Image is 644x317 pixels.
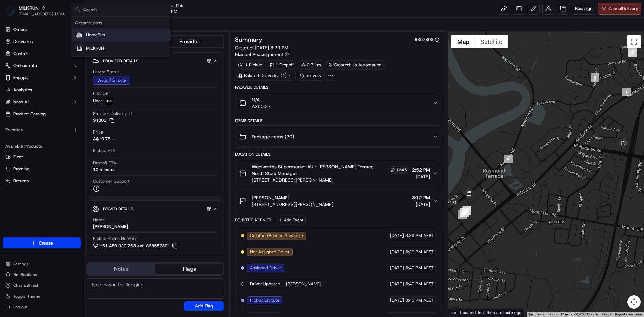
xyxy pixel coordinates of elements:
[235,152,442,157] div: Location Details
[3,302,81,312] button: Log out
[250,297,279,303] span: Pickup Enroute
[390,281,404,287] span: [DATE]
[5,166,78,172] a: Promise
[250,249,290,255] span: Not Assigned Driver
[13,39,33,45] span: Deliveries
[3,270,81,279] button: Notifications
[93,148,115,154] span: Pickup ETA
[93,90,109,96] span: Provider
[405,297,434,303] span: 3:40 PM AEST
[93,242,178,250] a: +61 480 020 263 ext. 86858739
[412,194,430,201] span: 3:12 PM
[405,249,434,255] span: 3:29 PM AEST
[93,136,110,142] span: A$10.78
[405,281,434,287] span: 3:40 PM AEST
[628,48,637,57] div: 3
[450,308,472,317] img: Google
[93,117,114,123] button: 94801
[463,206,471,215] div: 6
[72,18,170,28] div: Organizations
[103,58,138,64] span: Provider Details
[235,159,442,188] button: Woolworths Supermarket AU - [PERSON_NAME] Terrace North Store Manager1245[STREET_ADDRESS][PERSON_...
[252,194,289,201] span: [PERSON_NAME]
[86,45,104,51] span: MILKRUN
[19,5,39,11] span: MILKRUN
[93,129,103,135] span: Price
[155,36,223,47] button: Provider
[390,233,404,239] span: [DATE]
[13,51,28,57] span: Control
[235,37,262,43] h3: Summary
[93,160,116,166] span: Dropoff ETA
[93,217,105,223] span: Name
[608,6,638,12] span: Cancel Delivery
[297,71,325,81] div: delivery
[412,167,430,173] span: 2:52 PM
[3,3,69,19] button: MILKRUNMILKRUN[EMAIL_ADDRESS][DOMAIN_NAME]
[235,217,272,223] div: Delivery Activity
[504,155,513,163] div: 5
[93,224,128,230] div: [PERSON_NAME]
[252,177,409,183] span: [STREET_ADDRESS][PERSON_NAME]
[252,133,294,140] span: Package Items ( 20 )
[83,3,167,16] input: Search...
[390,265,404,271] span: [DATE]
[3,48,81,59] button: Control
[5,154,78,160] a: Fleet
[3,109,81,119] a: Product Catalog
[405,233,434,239] span: 3:29 PM AEST
[39,240,53,246] span: Create
[325,60,384,70] a: Created via Automation
[628,48,637,57] div: 2
[13,63,37,69] span: Orchestrate
[3,141,81,152] div: Available Products
[19,11,67,17] button: [EMAIL_ADDRESS][DOMAIN_NAME]
[100,243,167,249] span: +61 480 020 263 ext. 86858739
[92,55,218,66] button: Provider Details
[250,233,303,239] span: Created (Sent To Provider)
[250,281,280,287] span: Driver Updated
[13,75,28,81] span: Engage
[93,69,119,75] span: Latest Status
[528,312,557,317] button: Keyboard shortcuts
[13,154,23,160] span: Fleet
[13,27,27,33] span: Orders
[3,281,81,290] button: Chat with us!
[235,85,442,90] div: Package Details
[3,125,81,136] div: Favorites
[3,24,81,35] a: Orders
[255,45,288,51] span: [DATE] 3:29 PM
[591,73,599,82] div: 4
[3,36,81,47] a: Deliveries
[235,126,442,147] button: Package Items (20)
[93,98,102,104] span: Uber
[460,208,469,217] div: 9
[598,3,641,15] button: CancelDelivery
[155,264,223,274] button: Flags
[396,167,407,173] span: 1245
[3,176,81,187] button: Returns
[627,295,641,309] button: Map camera controls
[415,37,439,43] button: 9857803
[575,6,592,12] span: Reassign
[627,35,641,48] button: Toggle fullscreen view
[3,152,81,162] button: Fleet
[235,190,442,212] button: [PERSON_NAME][STREET_ADDRESS][PERSON_NAME]3:12 PM[DATE]
[3,237,81,248] button: Create
[235,60,265,70] div: 1 Pickup
[13,166,29,172] span: Promise
[451,35,475,48] button: Show street map
[3,60,81,71] button: Orchestrate
[92,203,218,214] button: Driver Details
[13,304,27,310] span: Log out
[93,178,130,184] span: Customer Support
[13,283,38,288] span: Chat with us!
[5,178,78,184] a: Returns
[235,44,288,51] span: Created:
[235,118,442,123] div: Items Details
[13,294,40,299] span: Toggle Theme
